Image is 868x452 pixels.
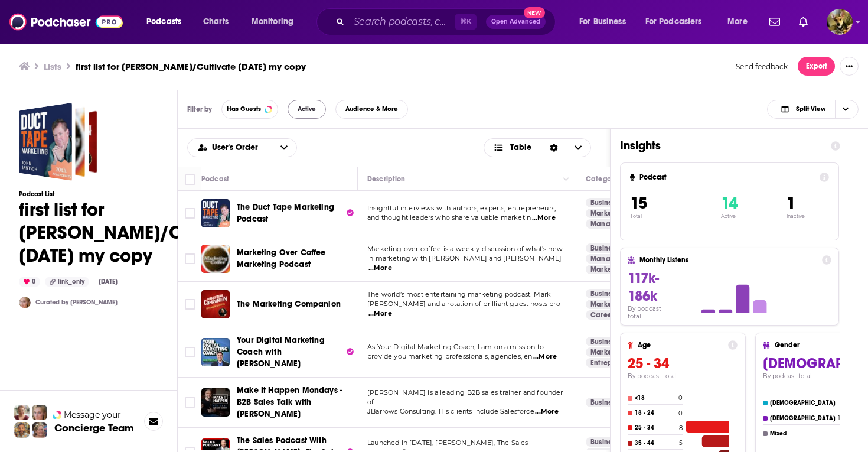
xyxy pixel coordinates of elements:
[367,300,560,308] span: [PERSON_NAME] and a rotation of brilliant guest hosts pro
[298,106,316,112] span: Active
[628,355,738,372] h3: 25 - 34
[201,245,230,273] img: Marketing Over Coffee Marketing Podcast
[328,8,567,35] div: Search podcasts, credits, & more...
[586,310,622,320] a: Careers
[638,12,719,31] button: open menu
[367,388,563,406] span: [PERSON_NAME] is a leading B2B sales trainer and founder of
[367,352,532,360] span: provide you marketing professionals, agencies, en
[138,12,197,31] button: open menu
[533,352,557,362] span: ...More
[201,388,230,417] img: Make It Happen Mondays - B2B Sales Talk with John Barrows
[638,341,723,349] h4: Age
[645,14,702,30] span: For Podcasters
[510,144,531,152] span: Table
[54,422,134,434] h3: Concierge Team
[770,399,840,407] h4: [DEMOGRAPHIC_DATA]
[630,213,684,219] p: Total
[45,277,89,287] div: link_only
[679,424,683,432] h4: 8
[787,193,795,213] span: 1
[227,106,261,112] span: Has Guests
[44,61,61,72] a: Lists
[628,372,738,380] h4: By podcast total
[719,12,762,31] button: open menu
[840,57,859,76] button: Show More Button
[14,422,30,438] img: Jon Profile
[187,138,297,157] h2: Choose List sort
[185,253,195,264] span: Toggle select row
[19,103,97,181] a: first list for Jason Kramer/Cultivate 9/5/25 my copy
[237,335,325,369] span: Your Digital Marketing Coach with [PERSON_NAME]
[19,190,247,198] h3: Podcast List
[201,338,230,366] a: Your Digital Marketing Coach with Neal Schaffer
[188,144,272,152] button: open menu
[203,14,229,30] span: Charts
[9,11,123,33] img: Podchaser - Follow, Share and Rate Podcasts
[586,219,641,229] a: Management
[796,106,825,112] span: Split View
[19,198,247,267] h1: first list for [PERSON_NAME]/Cultivate [DATE] my copy
[237,201,354,225] a: The Duct Tape Marketing Podcast
[524,7,545,18] span: New
[630,193,647,213] span: 15
[201,172,229,186] div: Podcast
[212,144,262,152] span: User's Order
[767,100,859,119] h2: Choose View
[679,439,683,447] h4: 5
[237,385,342,419] span: Make It Happen Mondays - B2B Sales Talk with [PERSON_NAME]
[237,248,326,269] span: Marketing Over Coffee Marketing Podcast
[185,299,195,310] span: Toggle select row
[335,100,408,119] button: Audience & More
[798,57,835,76] button: Export
[586,198,623,207] a: Business
[243,12,309,31] button: open menu
[586,289,623,298] a: Business
[628,269,659,305] span: 117k-186k
[635,409,676,417] h4: 18 - 24
[838,414,844,422] h4: 10
[721,193,738,213] span: 14
[727,14,748,30] span: More
[579,14,626,30] span: For Business
[32,422,47,438] img: Barbara Profile
[827,9,853,35] button: Show profile menu
[288,100,326,119] button: Active
[770,430,838,437] h4: Mixed
[765,12,785,32] a: Show notifications dropdown
[367,290,551,298] span: The world’s most entertaining marketing podcast! Mark
[586,398,623,407] a: Business
[237,247,354,271] a: Marketing Over Coffee Marketing Podcast
[185,347,195,357] span: Toggle select row
[76,61,306,72] h3: first list for [PERSON_NAME]/Cultivate [DATE] my copy
[272,139,296,157] button: open menu
[639,173,815,181] h4: Podcast
[486,15,546,29] button: Open AdvancedNew
[491,19,540,25] span: Open Advanced
[237,299,341,309] span: The Marketing Companion
[586,243,623,253] a: Business
[455,14,477,30] span: ⌘ K
[368,309,392,318] span: ...More
[201,199,230,227] img: The Duct Tape Marketing Podcast
[484,138,592,157] button: Choose View
[195,12,236,31] a: Charts
[635,395,676,402] h4: <18
[635,440,677,447] h4: 35 - 44
[827,9,853,35] img: User Profile
[559,172,573,186] button: Column Actions
[794,12,812,32] a: Show notifications dropdown
[201,290,230,318] img: The Marketing Companion
[367,254,562,262] span: in marketing with [PERSON_NAME] and [PERSON_NAME]
[19,297,31,308] a: JulesPodchaserCSM
[221,100,278,119] button: Has Guests
[628,305,676,320] h4: By podcast total
[237,385,354,420] a: Make It Happen Mondays - B2B Sales Talk with [PERSON_NAME]
[252,14,293,30] span: Monitoring
[532,213,556,223] span: ...More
